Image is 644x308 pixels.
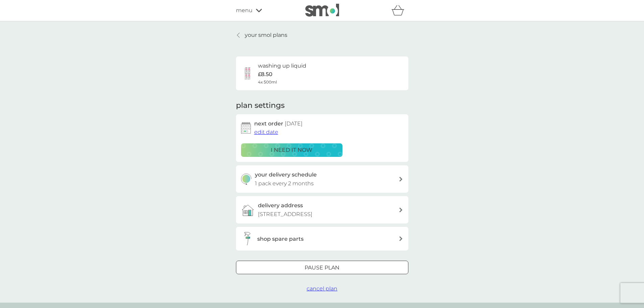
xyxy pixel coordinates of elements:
[254,129,278,135] span: edit date
[258,62,306,70] h6: washing up liquid
[305,263,339,272] p: Pause plan
[271,146,312,155] p: i need it now
[241,67,255,80] img: washing up liquid
[254,128,278,137] button: edit date
[258,79,277,85] span: 4x 500ml
[236,196,408,223] a: delivery address[STREET_ADDRESS]
[257,235,304,243] h3: shop spare parts
[236,31,287,40] a: your smol plans
[241,143,342,157] button: i need it now
[236,261,408,274] button: Pause plan
[236,227,408,251] button: shop spare parts
[258,210,312,219] p: [STREET_ADDRESS]
[236,6,253,15] span: menu
[245,31,287,40] p: your smol plans
[307,285,337,292] span: cancel plan
[307,284,337,293] button: cancel plan
[255,179,314,188] p: 1 pack every 2 months
[305,4,339,17] img: smol
[258,201,303,210] h3: delivery address
[258,70,272,79] p: £8.50
[391,4,408,17] div: basket
[285,120,303,127] span: [DATE]
[236,165,408,193] button: your delivery schedule1 pack every 2 months
[254,119,303,128] h2: next order
[255,170,317,179] h3: your delivery schedule
[236,100,285,111] h2: plan settings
